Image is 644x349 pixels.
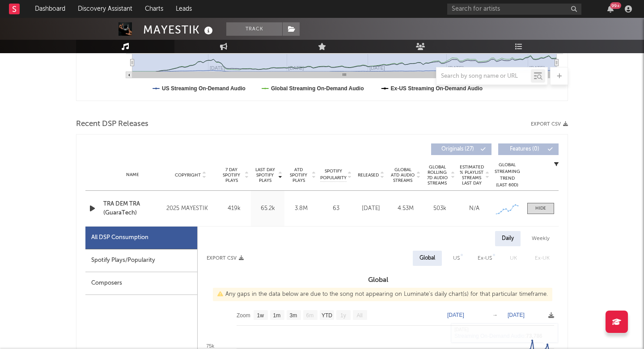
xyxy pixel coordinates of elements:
span: Last Day Spotify Plays [253,167,277,183]
div: Daily [495,231,521,246]
button: 99+ [607,5,614,13]
text: Zoom [237,312,250,319]
div: All DSP Consumption [85,227,197,249]
text: Global Streaming On-Demand Audio [271,85,364,92]
div: Any gaps in the data below are due to the song not appearing on Luminate's daily chart(s) for tha... [213,288,552,301]
div: Weekly [525,231,556,246]
button: Track [226,22,282,36]
div: 99 + [610,2,621,9]
span: Originals ( 27 ) [437,147,478,152]
span: ATD Spotify Plays [287,167,310,183]
text: US Streaming On-Demand Audio [162,85,246,92]
div: Spotify Plays/Popularity [85,249,197,272]
span: Global ATD Audio Streams [390,167,415,183]
span: Recent DSP Releases [76,119,148,130]
text: 3m [290,312,297,319]
div: US [453,253,460,264]
span: Global Rolling 7D Audio Streams [425,164,449,186]
text: [DATE] [508,312,525,318]
div: Name [103,172,162,178]
span: 7 Day Spotify Plays [220,167,243,183]
text: Ex-US Streaming On-Demand Audio [391,85,483,92]
div: 65.2k [253,204,282,213]
span: Spotify Popularity [320,168,347,181]
div: Global Streaming Trend (Last 60D) [494,162,521,189]
text: All [356,312,362,319]
span: Estimated % Playlist Streams Last Day [459,164,484,186]
div: All DSP Consumption [91,232,148,243]
text: 75k [206,343,214,349]
h3: Global [198,275,559,286]
text: YTD [322,312,332,319]
div: 419k [220,204,249,213]
button: Export CSV [207,256,244,261]
div: MAYESTIK [143,22,215,37]
div: N/A [459,204,489,213]
text: 1y [340,312,346,319]
text: 1m [273,312,281,319]
div: 503k [425,204,455,213]
button: Export CSV [531,122,568,127]
div: 2025 MAYESTIK [166,203,215,214]
div: 63 [320,204,352,213]
div: Composers [85,272,197,295]
span: Released [358,172,379,178]
input: Search by song name or URL [436,73,531,80]
text: 6m [306,312,314,319]
span: Copyright [175,172,201,178]
text: → [492,312,498,318]
input: Search for artists [447,4,581,15]
div: [DATE] [356,204,386,213]
div: 3.8M [287,204,316,213]
div: Ex-US [478,253,492,264]
text: 1w [257,312,264,319]
text: [DATE] [447,312,464,318]
button: Originals(27) [431,143,491,155]
a: TRA DEM TRA (GuaraTech) [103,200,162,217]
button: Features(0) [498,143,559,155]
div: 4.53M [390,204,420,213]
span: Features ( 0 ) [504,147,545,152]
div: Global [419,253,435,264]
